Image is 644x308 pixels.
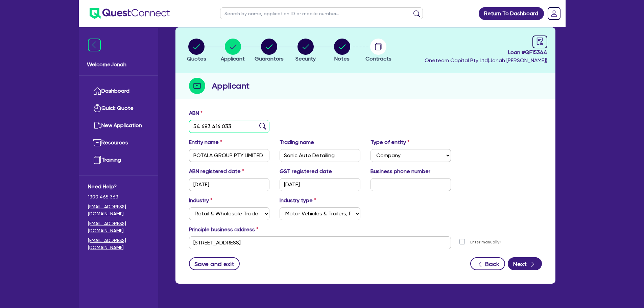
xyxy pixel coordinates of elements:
[259,123,266,129] img: abn-lookup icon
[280,138,314,146] label: Trading name
[479,7,544,20] a: Return To Dashboard
[189,78,205,94] img: step-icon
[90,8,170,19] img: quest-connect-logo-blue
[187,38,207,63] button: Quotes
[93,139,101,147] img: resources
[93,121,101,129] img: new-application
[295,38,316,63] button: Security
[425,48,547,56] span: Loan # QF15344
[425,57,547,64] span: Oneteam Capital Pty Ltd ( Jonah [PERSON_NAME] )
[334,38,351,63] button: Notes
[88,237,149,251] a: [EMAIL_ADDRESS][DOMAIN_NAME]
[88,193,149,200] span: 1300 465 363
[88,203,149,217] a: [EMAIL_ADDRESS][DOMAIN_NAME]
[536,38,544,45] span: audit
[334,55,350,62] span: Notes
[280,178,360,191] input: DD / MM / YYYY
[189,257,240,270] button: Save and exit
[93,156,101,164] img: training
[88,117,149,134] a: New Application
[88,82,149,100] a: Dashboard
[365,38,392,63] button: Contracts
[189,109,202,117] label: ABN
[187,55,206,62] span: Quotes
[470,257,505,270] button: Back
[189,138,222,146] label: Entity name
[189,226,258,234] label: Principle business address
[220,38,245,63] button: Applicant
[371,138,409,146] label: Type of entity
[189,196,212,205] label: Industry
[545,5,563,22] a: Dropdown toggle
[280,196,316,205] label: Industry type
[88,183,149,191] span: Need Help?
[88,39,101,51] img: icon-menu-close
[87,61,150,69] span: Welcome Jonah
[88,100,149,117] a: Quick Quote
[220,7,423,19] input: Search by name, application ID or mobile number...
[255,55,284,62] span: Guarantors
[254,38,284,63] button: Guarantors
[189,178,270,191] input: DD / MM / YYYY
[93,104,101,112] img: quick-quote
[189,167,244,175] label: ABN registered date
[508,257,542,270] button: Next
[88,151,149,169] a: Training
[295,55,316,62] span: Security
[371,167,430,175] label: Business phone number
[470,239,501,245] label: Enter manually?
[88,220,149,234] a: [EMAIL_ADDRESS][DOMAIN_NAME]
[280,167,332,175] label: GST registered date
[212,80,249,92] h2: Applicant
[365,55,391,62] span: Contracts
[221,55,245,62] span: Applicant
[88,134,149,151] a: Resources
